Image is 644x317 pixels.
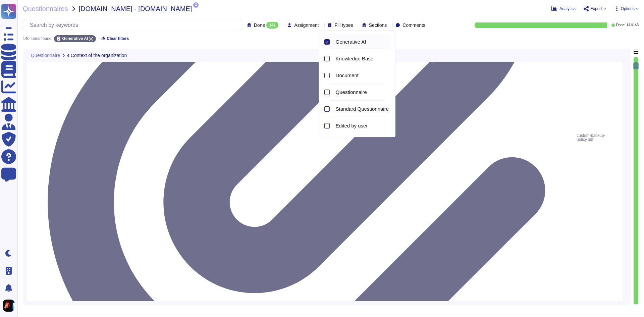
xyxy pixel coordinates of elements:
span: Assignment [294,23,319,28]
div: Questionnaire [336,89,389,95]
div: Generative AI [333,34,391,49]
span: Questionnaire [31,53,60,58]
button: Analytics [551,6,576,11]
span: custom-backup-policy.pdf [577,132,619,143]
span: Export [590,7,602,11]
div: Questionnaire [333,85,391,100]
span: Comments [402,23,425,28]
span: Analytics [559,7,576,11]
span: Done [254,23,265,28]
div: 140 items found [23,37,51,41]
span: Generative AI [336,39,366,45]
div: Knowledge Base [333,51,391,66]
span: 3 [193,2,199,8]
span: Generative AI [62,37,88,41]
div: Edited by user [336,123,389,129]
span: Sections [369,23,387,28]
span: 141 / 143 [627,23,639,27]
div: Knowledge Base [336,56,389,62]
span: Clear filters [107,37,129,41]
span: 4 Context of the organization [67,53,127,58]
span: Done: [616,23,625,27]
span: Fill types [334,23,353,28]
div: Document [333,68,391,83]
span: Knowledge Base [336,56,374,62]
span: Standard Questionnaire [336,106,389,112]
span: [DOMAIN_NAME] - [DOMAIN_NAME] [79,5,192,12]
span: Options [621,7,635,11]
div: Document [336,72,389,78]
div: Standard Questionnaire [333,101,391,116]
span: Questionnaire [336,89,367,95]
span: Edited by user [336,123,368,129]
div: 141 [266,22,278,29]
button: user [1,298,19,313]
span: Document [336,72,359,78]
img: user [3,300,15,312]
input: Search by keywords [26,19,242,31]
div: Edited by user [333,118,391,133]
div: Generative AI [336,39,389,45]
span: Questionnaires [23,5,68,12]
